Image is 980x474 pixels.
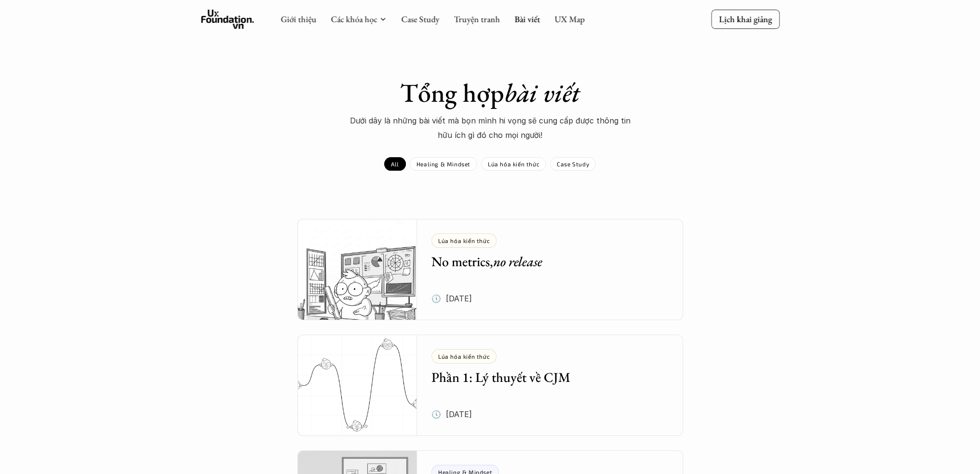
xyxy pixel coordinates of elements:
[493,253,542,270] em: no release
[711,10,779,28] a: Lịch khai giảng
[431,291,472,306] p: 🕔 [DATE]
[454,14,500,25] a: Truyện tranh
[431,407,472,421] p: 🕔 [DATE]
[391,161,399,167] p: All
[488,161,539,167] p: Lúa hóa kiến thức
[401,14,439,25] a: Case Study
[281,14,316,25] a: Giới thiệu
[719,14,772,25] p: Lịch khai giảng
[554,14,585,25] a: UX Map
[297,219,683,320] a: Lúa hóa kiến thứcNo metrics,no release🕔 [DATE]
[431,253,654,270] h5: No metrics,
[410,157,477,171] a: Healing & Mindset
[431,368,654,386] h5: Phần 1: Lý thuyết về CJM
[297,335,683,436] a: Lúa hóa kiến thứcPhần 1: Lý thuyết về CJM🕔 [DATE]
[550,157,596,171] a: Case Study
[481,157,546,171] a: Lúa hóa kiến thức
[346,113,635,143] p: Dưới dây là những bài viết mà bọn mình hi vọng sẽ cung cấp được thông tin hữu ích gì đó cho mọi n...
[416,161,470,167] p: Healing & Mindset
[331,14,377,25] a: Các khóa học
[514,14,540,25] a: Bài viết
[504,76,580,109] em: bài viết
[322,77,659,108] h1: Tổng hợp
[557,161,589,167] p: Case Study
[438,237,490,244] p: Lúa hóa kiến thức
[438,353,490,360] p: Lúa hóa kiến thức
